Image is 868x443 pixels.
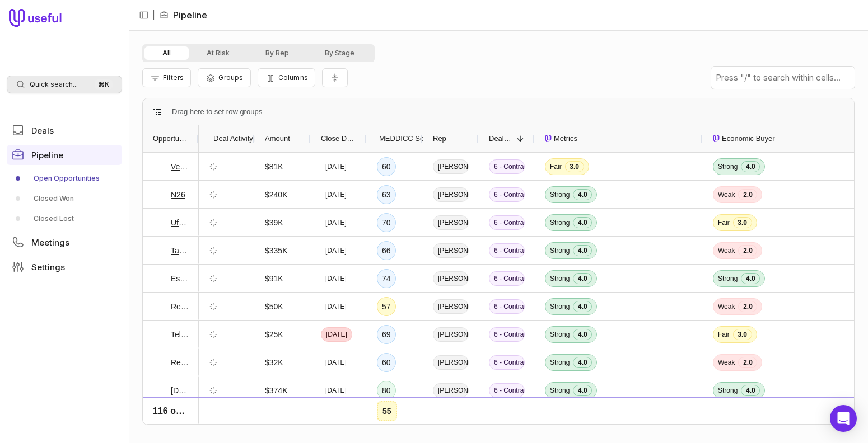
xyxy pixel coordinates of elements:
span: 6 - Contract Negotiation [489,355,525,370]
span: Strong [550,330,570,339]
span: Drag here to set row groups [172,105,262,119]
span: 6 - Contract Negotiation [489,299,525,314]
span: 3.0 [733,217,752,228]
span: Strong [550,274,570,283]
span: 4.0 [741,385,760,396]
span: $240K [265,188,287,201]
div: 66 [377,241,396,260]
span: | [152,8,155,22]
span: 6 - Contract Negotiation [489,327,525,342]
span: 3.0 [565,161,584,172]
span: Quick search... [30,80,78,89]
a: Settings [7,257,122,277]
kbd: ⌘ K [95,79,113,90]
span: Strong [718,162,738,171]
span: 6 - Contract Negotiation [489,271,525,286]
time: [DATE] [325,358,347,367]
span: Settings [31,263,65,271]
span: Fair [550,162,562,171]
div: 80 [377,381,396,400]
span: $81K [265,160,283,173]
span: Close Date [321,132,357,145]
a: Render [171,356,189,369]
time: [DATE] [326,330,347,339]
span: Deal Activity [213,132,253,145]
span: 6 - Contract Negotiation [489,159,525,174]
span: $50K [265,300,283,313]
span: Rep [433,132,446,145]
div: 57 [377,297,396,316]
span: [PERSON_NAME] [433,159,469,174]
span: $335K [265,244,287,257]
span: 6 - Contract Negotiation [489,187,525,202]
time: [DATE] [325,190,347,199]
span: $374K [265,384,287,397]
button: Filter Pipeline [142,68,191,87]
span: 4.0 [573,385,592,396]
span: 4.0 [573,217,592,228]
span: Strong [550,218,570,227]
span: Deals [31,126,54,135]
a: N26 [171,188,185,201]
span: [PERSON_NAME] [433,187,469,202]
span: Weak [718,190,735,199]
span: Fair [718,218,730,227]
span: Strong [550,246,570,255]
time: [DATE] [325,414,347,423]
span: Weak [718,302,735,311]
span: [PERSON_NAME] [433,243,469,258]
span: Strong [550,414,570,423]
a: Red Ventures (Walmart) [171,300,189,313]
div: 60 [377,353,396,372]
span: 6 - Contract Negotiation [489,411,525,426]
div: 69 [377,325,396,344]
span: [PERSON_NAME] [433,215,469,230]
span: Strong [550,358,570,367]
span: 2.0 [738,189,757,200]
a: Veo - DT Connect [171,160,189,173]
span: Columns [278,73,308,82]
a: Essent [171,272,189,285]
span: [PERSON_NAME] [433,327,469,342]
span: $39K [265,216,283,229]
div: 67 [377,409,396,428]
span: [PERSON_NAME] [433,271,469,286]
time: [DATE] [325,218,347,227]
time: [DATE] [325,246,347,255]
span: $32K [265,356,283,369]
button: At Risk [189,46,248,60]
span: Strong [550,190,570,199]
span: Poor [718,414,732,423]
span: 6 - Contract Negotiation [489,215,525,230]
span: 4.0 [741,161,760,172]
div: 60 [377,157,396,176]
span: 4.0 [573,329,592,340]
a: Meetings [7,232,122,252]
span: Strong [718,386,738,395]
span: 4.0 [573,301,592,312]
time: [DATE] [325,302,347,311]
div: 74 [377,269,396,288]
span: Groups [218,73,243,82]
span: 2.0 [738,357,757,368]
button: Columns [258,68,315,87]
time: [DATE] [325,162,347,171]
span: 2.0 [738,245,757,256]
div: Open Intercom Messenger [830,405,857,432]
span: Filters [163,73,184,82]
span: Strong [718,274,738,283]
div: Metrics [545,125,693,152]
input: Press "/" to search within cells... [711,67,855,89]
span: 4.0 [573,245,592,256]
time: [DATE] [325,274,347,283]
div: 63 [377,185,396,204]
span: Opportunity [153,132,189,145]
span: Economic Buyer [722,132,775,145]
span: Deal Stage [489,132,512,145]
li: Pipeline [160,8,207,22]
span: 4.0 [741,273,760,284]
span: 2.0 [738,301,757,312]
button: Collapse all rows [322,68,348,88]
span: 4.0 [573,413,592,424]
span: 4.0 [573,189,592,200]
